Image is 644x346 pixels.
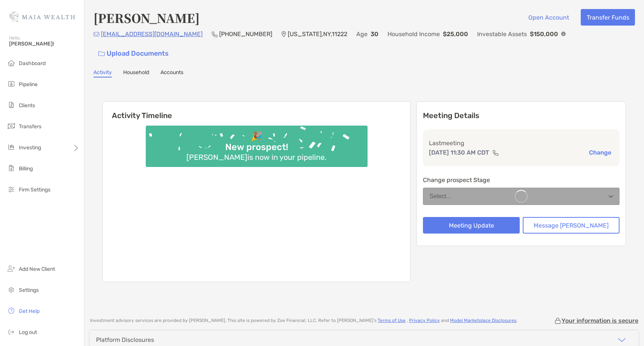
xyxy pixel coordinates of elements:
img: Phone Icon [212,31,218,37]
span: Add New Client [19,266,55,272]
a: Privacy Policy [409,318,440,323]
p: [DATE] 11:30 AM CDT [429,148,489,157]
div: [PERSON_NAME] is now in your pipeline. [183,153,330,162]
a: Terms of Use [378,318,406,323]
img: settings icon [7,285,16,294]
a: Accounts [160,69,183,77]
span: Transfers [19,123,41,130]
p: Last meeting [429,138,613,148]
img: billing icon [7,164,16,173]
a: Household [123,69,149,77]
img: investing icon [7,143,16,152]
img: Info Icon [561,32,566,36]
span: [PERSON_NAME]! [9,41,79,47]
p: Household Income [388,29,440,39]
p: Investment advisory services are provided by [PERSON_NAME] . This site is powered by Zoe Financia... [90,318,517,323]
button: Message [PERSON_NAME] [523,217,620,234]
img: Confetti [146,126,368,161]
span: Dashboard [19,60,46,67]
h6: Activity Timeline [103,102,410,120]
p: 30 [371,29,378,39]
p: Meeting Details [423,111,620,120]
img: firm-settings icon [7,185,16,194]
img: logout icon [7,327,16,336]
img: Email Icon [93,32,99,36]
p: Investable Assets [477,29,527,39]
div: Platform Disclosures [96,336,154,343]
p: Your information is secure [562,317,638,324]
p: [PHONE_NUMBER] [219,29,272,39]
p: Change prospect Stage [423,175,620,185]
span: Billing [19,165,33,172]
img: clients icon [7,100,16,109]
img: communication type [492,150,499,156]
img: Zoe Logo [9,3,75,30]
a: Upload Documents [93,46,174,62]
button: Change [587,149,613,156]
p: [US_STATE] , NY , 11222 [288,29,347,39]
span: Settings [19,287,39,293]
p: Age [356,29,368,39]
button: Open Account [522,9,575,26]
span: Get Help [19,308,40,314]
p: $150,000 [530,29,558,39]
div: 🎉 [248,131,265,142]
p: [EMAIL_ADDRESS][DOMAIN_NAME] [101,29,203,39]
img: icon arrow [617,335,626,344]
a: Activity [93,69,112,77]
img: transfers icon [7,121,16,131]
div: New prospect! [222,142,291,153]
span: Pipeline [19,81,38,88]
h4: [PERSON_NAME] [93,9,200,26]
button: Meeting Update [423,217,520,234]
img: button icon [98,51,105,56]
span: Clients [19,102,35,109]
img: pipeline icon [7,79,16,88]
p: $25,000 [443,29,468,39]
span: Log out [19,329,37,335]
button: Transfer Funds [581,9,635,26]
img: add_new_client icon [7,264,16,273]
img: Location Icon [281,31,286,37]
img: get-help icon [7,306,16,315]
span: Firm Settings [19,187,50,193]
a: Model Marketplace Disclosures [450,318,516,323]
span: Investing [19,144,41,151]
img: dashboard icon [7,58,16,67]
